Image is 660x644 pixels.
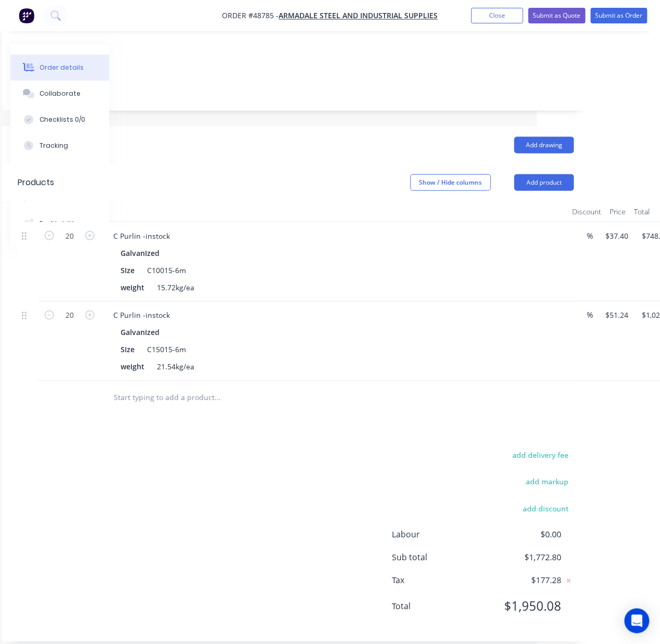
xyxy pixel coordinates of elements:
[143,342,190,357] div: C15015-6m
[39,63,84,72] div: Order details
[39,89,81,98] div: Collaborate
[392,574,485,587] span: Tax
[116,359,149,375] div: weight
[105,308,178,323] div: C Purlin -instock
[116,342,139,357] div: Size
[514,137,574,153] button: Add drawing
[392,551,485,564] span: Sub total
[113,388,321,408] input: Start typing to add a product...
[143,263,190,278] div: C10015-6m
[10,159,109,185] button: Linked Orders
[39,141,68,150] div: Tracking
[518,501,574,516] button: add discount
[39,115,85,124] div: Checklists 0/0
[19,8,34,23] img: Factory
[514,174,574,191] button: Add product
[116,280,149,295] div: weight
[507,448,574,462] button: add delivery fee
[39,219,78,228] div: Profitability
[153,359,199,375] div: 21.54kg/ea
[18,176,54,189] div: Products
[279,11,438,21] a: Armadale steel and Industrial Supplies
[587,230,593,242] span: %
[10,133,109,159] button: Tracking
[630,201,654,222] div: Total
[521,475,574,489] button: add markup
[485,597,562,616] span: $1,950.08
[485,574,562,587] span: $177.28
[411,174,491,191] button: Show / Hide columns
[105,228,178,243] div: C Purlin -instock
[485,551,562,564] span: $1,772.80
[116,263,139,278] div: Size
[10,107,109,133] button: Checklists 0/0
[121,246,164,261] div: Galvanized
[392,600,485,613] span: Total
[153,280,199,295] div: 15.72kg/ea
[606,201,630,222] div: Price
[485,529,562,541] span: $0.00
[10,55,109,81] button: Order details
[569,201,606,222] div: Discount
[10,211,109,237] button: Profitability
[10,81,109,107] button: Collaborate
[625,609,650,634] div: Open Intercom Messenger
[392,529,485,541] span: Labour
[18,49,574,59] div: Notes
[591,8,648,23] button: Submit as Order
[529,8,586,23] button: Submit as Quote
[587,310,593,321] span: %
[121,325,164,340] div: Galvanized
[222,11,279,21] span: Order #48785 -
[471,8,523,23] button: Close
